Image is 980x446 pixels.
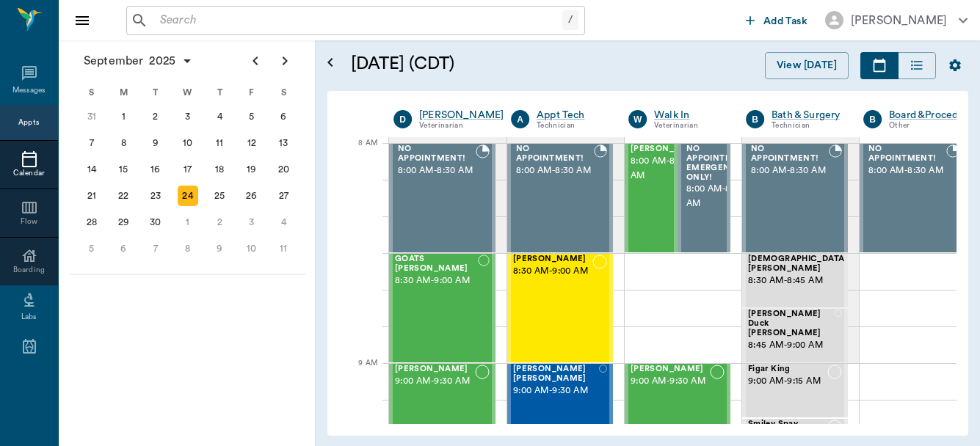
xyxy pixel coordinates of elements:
[178,186,198,206] div: Today, Wednesday, September 24, 2025
[15,396,50,431] iframe: Intercom live chat
[146,51,178,71] span: 2025
[516,145,594,164] span: NO APPOINTMENT!
[631,365,710,374] span: [PERSON_NAME]
[686,182,754,211] span: 8:00 AM - 8:30 AM
[76,46,200,76] button: September2025
[516,164,594,178] span: 8:00 AM - 8:30 AM
[889,108,979,123] a: Board &Procedures
[145,159,166,180] div: Tuesday, September 16, 2025
[507,253,613,363] div: NOT_CONFIRMED, 8:30 AM - 9:00 AM
[748,420,827,429] span: Smiley Spay
[537,108,606,123] a: Appt Tech
[631,374,710,389] span: 9:00 AM - 9:30 AM
[686,145,754,182] span: NO APPOINTMENT! EMERGENCY ONLY!
[145,238,166,259] div: Tuesday, October 7, 2025
[511,110,529,128] div: A
[395,255,478,274] span: GOATS [PERSON_NAME]
[537,120,606,132] div: Technician
[203,81,236,103] div: T
[772,108,841,123] a: Bath & Surgery
[241,46,270,76] button: Previous page
[339,356,377,392] div: 9 AM
[68,6,97,35] button: Close drawer
[209,212,230,233] div: Thursday, October 2, 2025
[748,365,827,374] span: Figar King
[178,159,198,180] div: Wednesday, September 17, 2025
[393,110,412,128] div: D
[765,52,849,79] button: View [DATE]
[236,81,268,103] div: F
[113,212,134,233] div: Monday, September 29, 2025
[76,81,108,103] div: S
[145,186,166,206] div: Tuesday, September 23, 2025
[273,159,294,180] div: Saturday, September 20, 2025
[746,110,764,128] div: B
[654,120,724,132] div: Veterinarian
[113,186,134,206] div: Monday, September 22, 2025
[154,10,562,31] input: Search
[507,143,613,253] div: BOOKED, 8:00 AM - 8:30 AM
[748,274,848,288] span: 8:30 AM - 8:45 AM
[868,145,946,164] span: NO APPOINTMENT!
[395,274,478,288] span: 8:30 AM - 9:00 AM
[863,110,882,128] div: B
[12,85,46,96] div: Messages
[81,133,102,153] div: Sunday, September 7, 2025
[81,51,146,71] span: September
[178,133,198,153] div: Wednesday, September 10, 2025
[81,159,102,180] div: Sunday, September 14, 2025
[145,212,166,233] div: Tuesday, September 30, 2025
[751,145,829,164] span: NO APPOINTMENT!
[178,238,198,259] div: Wednesday, October 8, 2025
[851,12,947,29] div: [PERSON_NAME]
[395,365,475,374] span: [PERSON_NAME]
[242,186,262,206] div: Friday, September 26, 2025
[81,106,102,127] div: Sunday, August 31, 2025
[139,81,172,103] div: T
[172,81,204,103] div: W
[113,133,134,153] div: Monday, September 8, 2025
[748,310,835,337] span: [PERSON_NAME] Duck [PERSON_NAME]
[742,363,848,418] div: NOT_CONFIRMED, 9:00 AM - 9:15 AM
[868,164,946,178] span: 8:00 AM - 8:30 AM
[209,186,230,206] div: Thursday, September 25, 2025
[628,110,647,128] div: W
[81,212,102,233] div: Sunday, September 28, 2025
[742,253,848,308] div: BOOKED, 8:30 AM - 8:45 AM
[513,264,592,279] span: 8:30 AM - 9:00 AM
[273,212,294,233] div: Saturday, October 4, 2025
[273,238,294,259] div: Saturday, October 11, 2025
[389,143,496,253] div: BOOKED, 8:00 AM - 8:30 AM
[419,108,504,123] a: [PERSON_NAME]
[242,212,262,233] div: Friday, October 3, 2025
[242,238,262,259] div: Friday, October 10, 2025
[267,81,300,103] div: S
[748,255,848,274] span: [DEMOGRAPHIC_DATA][PERSON_NAME]
[322,34,339,91] button: Open calendar
[21,312,37,323] div: Labs
[398,164,476,178] span: 8:00 AM - 8:30 AM
[748,338,835,353] span: 8:45 AM - 9:00 AM
[273,186,294,206] div: Saturday, September 27, 2025
[678,143,730,253] div: BOOKED, 8:00 AM - 8:30 AM
[654,108,724,123] a: Walk In
[740,7,813,34] button: Add Task
[242,159,262,180] div: Friday, September 19, 2025
[178,212,198,233] div: Wednesday, October 1, 2025
[889,120,979,132] div: Other
[398,145,476,164] span: NO APPOINTMENT!
[631,145,704,154] span: [PERSON_NAME]
[562,10,578,30] div: /
[625,143,678,253] div: BOOKED, 8:00 AM - 8:30 AM
[18,117,39,128] div: Appts
[209,159,230,180] div: Thursday, September 18, 2025
[242,106,262,127] div: Friday, September 5, 2025
[209,238,230,259] div: Thursday, October 9, 2025
[513,384,599,398] span: 9:00 AM - 9:30 AM
[751,164,829,178] span: 8:00 AM - 8:30 AM
[81,186,102,206] div: Sunday, September 21, 2025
